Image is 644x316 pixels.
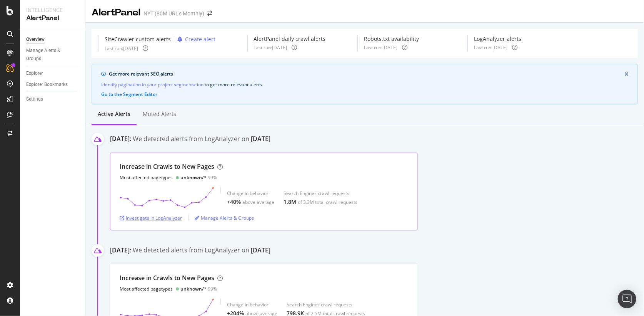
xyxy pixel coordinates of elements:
[623,70,630,79] button: close banner
[120,174,173,181] div: Most affected pagetypes
[251,246,270,255] div: [DATE]
[180,174,217,181] div: 99%
[26,47,80,63] a: Manage Alerts & Groups
[110,134,131,145] div: [DATE]:
[26,35,80,44] a: Overview
[26,81,80,89] a: Explorer Bookmarks
[298,199,357,205] div: of 3.3M total crawl requests
[110,246,131,256] div: [DATE]:
[92,64,638,104] div: info banner
[26,69,80,77] a: Explorer
[143,10,204,17] div: NYT (80M URL's Monthly)
[26,6,79,14] div: Intelligence
[120,212,182,224] button: Investigate in LogAnalyzer
[227,301,277,308] div: Change in behavior
[105,35,171,43] div: SiteCrawler custom alerts
[133,246,270,256] div: We detected alerts from LogAnalyzer on
[92,6,140,19] div: AlertPanel
[180,286,217,292] div: 99%
[101,92,157,97] button: Go to the Segment Editor
[26,14,79,23] div: AlertPanel
[120,162,214,171] div: Increase in Crawls to New Pages
[284,190,357,197] div: Search Engines crawl requests
[101,81,628,89] div: to get more relevant alerts .
[101,81,204,89] a: Identify pagination in your project segmentation
[26,81,68,89] div: Explorer Bookmarks
[618,290,636,308] div: Open Intercom Messenger
[120,215,182,221] a: Investigate in LogAnalyzer
[251,134,270,143] div: [DATE]
[242,199,274,205] div: above average
[26,35,45,44] div: Overview
[284,198,296,206] div: 1.8M
[133,134,270,145] div: We detected alerts from LogAnalyzer on
[120,286,173,292] div: Most affected pagetypes
[287,301,365,308] div: Search Engines crawl requests
[254,44,287,51] div: Last run: [DATE]
[195,215,254,221] a: Manage Alerts & Groups
[474,35,521,43] div: LogAnalyzer alerts
[98,110,130,118] div: Active alerts
[26,69,43,77] div: Explorer
[364,44,397,51] div: Last run: [DATE]
[180,286,207,292] div: unknown/*
[364,35,419,43] div: Robots.txt availability
[120,274,214,282] div: Increase in Crawls to New Pages
[26,95,80,103] a: Settings
[474,44,507,51] div: Last run: [DATE]
[105,45,138,52] div: Last run: [DATE]
[26,47,72,63] div: Manage Alerts & Groups
[227,190,274,197] div: Change in behavior
[143,110,176,118] div: Muted alerts
[227,198,241,206] div: +40%
[207,11,212,16] div: arrow-right-arrow-left
[26,95,43,103] div: Settings
[195,212,254,224] button: Manage Alerts & Groups
[180,174,207,181] div: unknown/*
[174,35,215,44] button: Create alert
[185,35,215,43] div: Create alert
[254,35,326,43] div: AlertPanel daily crawl alerts
[109,71,625,77] div: Get more relevant SEO alerts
